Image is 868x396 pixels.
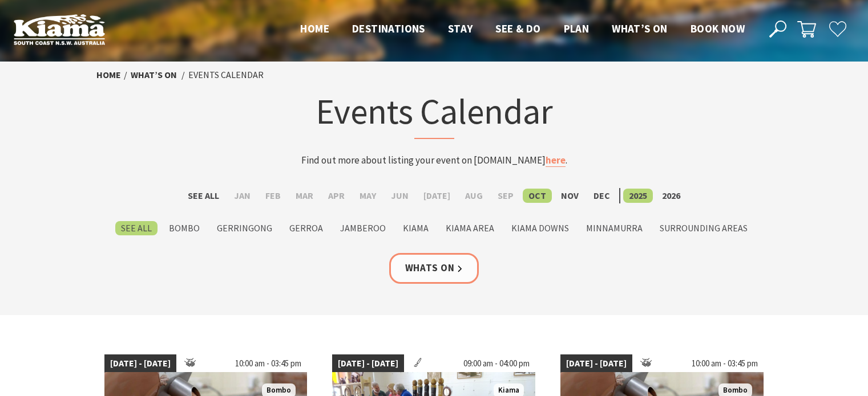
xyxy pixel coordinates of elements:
[352,22,425,35] span: Destinations
[560,354,632,373] span: [DATE] - [DATE]
[654,221,753,235] label: Surrounding Areas
[163,221,205,235] label: Bombo
[14,14,105,45] img: Kiama Logo
[131,69,177,81] a: What’s On
[612,22,668,35] span: What’s On
[260,189,286,203] label: Feb
[211,88,658,139] h1: Events Calendar
[459,189,488,203] label: Aug
[588,189,616,203] label: Dec
[448,22,473,35] span: Stay
[495,22,540,35] span: See & Do
[623,189,653,203] label: 2025
[229,354,307,373] span: 10:00 am - 03:45 pm
[96,69,121,81] a: Home
[211,221,278,235] label: Gerringong
[440,221,500,235] label: Kiama Area
[322,189,350,203] label: Apr
[211,153,658,168] p: Find out more about listing your event on [DOMAIN_NAME] .
[458,354,535,373] span: 09:00 am - 04:00 pm
[354,189,382,203] label: May
[182,189,225,203] label: See All
[686,354,764,373] span: 10:00 am - 03:45 pm
[188,68,264,83] li: Events Calendar
[115,221,158,235] label: See All
[523,189,552,203] label: Oct
[334,221,391,235] label: Jamberoo
[290,189,319,203] label: Mar
[418,189,456,203] label: [DATE]
[228,189,256,203] label: Jan
[104,354,176,373] span: [DATE] - [DATE]
[506,221,575,235] label: Kiama Downs
[389,253,479,283] a: Whats On
[656,189,686,203] label: 2026
[691,22,745,35] span: Book now
[332,354,404,373] span: [DATE] - [DATE]
[284,221,329,235] label: Gerroa
[564,22,590,35] span: Plan
[289,20,756,39] nav: Main Menu
[580,221,648,235] label: Minnamurra
[397,221,434,235] label: Kiama
[492,189,519,203] label: Sep
[555,189,584,203] label: Nov
[546,154,566,167] a: here
[385,189,414,203] label: Jun
[300,22,329,35] span: Home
